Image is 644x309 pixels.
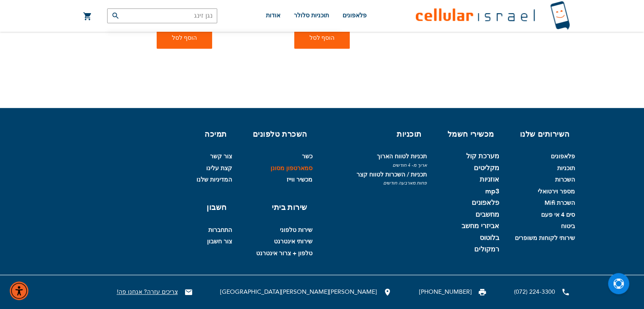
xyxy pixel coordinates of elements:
a: צור קשר [210,152,232,160]
a: מערכת קול [466,152,499,160]
h6: תוכניות [324,129,422,140]
h6: השכרת טלפונים [244,129,307,140]
button: הוסף לסל [157,28,213,49]
li: [GEOGRAPHIC_DATA][PERSON_NAME][PERSON_NAME] [220,288,392,296]
a: רמקולים [474,246,499,254]
a: מחשבים [475,211,499,219]
button: הוסף לסל [294,28,350,49]
a: שירותי אינטרנט [274,237,312,246]
a: התחברות [208,226,232,234]
a: !צריכים עזרה? אנחנו פה [117,288,178,296]
a: תכניות / השכרות לטווח קצר [357,171,427,179]
h6: השירותים שלנו [511,129,570,140]
a: בלוטוס [480,234,499,242]
a: שירותי לקוחות משופרים [515,234,575,242]
img: לוגו סלולר ישראל [416,1,570,31]
h6: תמיכה [202,129,227,140]
a: סמארטפון מסונן [271,164,312,172]
a: שירות טלפוני [280,226,312,234]
a: פלאפונים [472,199,499,207]
a: אוזניות [480,176,499,184]
a: אביזרי מחשב [462,222,499,230]
a: mp3 [485,188,499,196]
a: מכשיר ווייז [287,176,312,184]
span: ארוך מ- 4 חודשים [319,162,427,168]
a: מקליטים [474,164,499,172]
a: פלאפונים [551,152,575,160]
a: תכניות לטווח הארוך [377,152,427,160]
a: השכרת Mifi [544,199,575,207]
span: הוסף לסל [310,35,335,41]
input: חפש [107,8,217,23]
a: צור חשבון [207,237,232,246]
a: מספר וירטואלי [538,188,575,196]
span: תוכניות סלולר [294,12,329,19]
span: פחות מארבעה חודשים [319,180,427,186]
a: תוכניות [557,164,575,172]
a: השכרות [555,176,575,184]
a: כשר [302,152,312,160]
span: אודות [266,12,280,19]
a: (072) 224-3300 [514,288,555,296]
span: פלאפונים [343,12,367,19]
a: סים 4 אי פעם [541,211,575,219]
a: [PHONE_NUMBER] [419,288,472,296]
a: המדיניות שלנו [196,176,232,184]
h6: שירות ביתי [244,202,307,213]
h6: מכשירי חשמל [439,129,494,140]
a: טלפון + צרור אינטרנט [256,249,312,257]
a: קצת עלינו [206,164,232,172]
div: תפריט נגישות [10,281,28,300]
h6: חשבון [202,202,227,213]
span: הוסף לסל [172,35,197,41]
a: ביטוח [561,222,575,230]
